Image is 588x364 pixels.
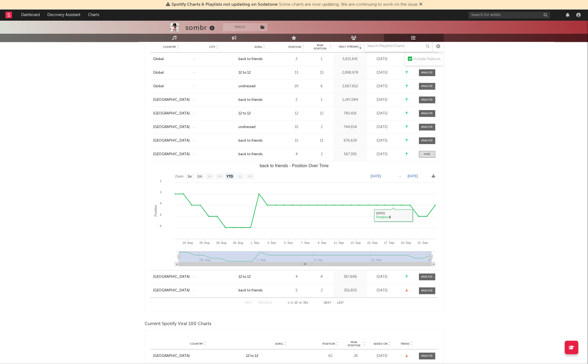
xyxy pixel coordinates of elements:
span: Dismiss [419,2,422,7]
span: Song [254,45,262,49]
text: 3m [207,175,212,178]
div: back to friends [238,152,263,157]
div: 780,416 [335,111,366,116]
span: of [299,302,302,304]
a: back to friends [238,57,282,62]
a: [GEOGRAPHIC_DATA] [153,152,190,157]
div: back to friends [238,138,263,144]
div: undressed [238,125,256,130]
a: [GEOGRAPHIC_DATA] [153,111,190,116]
text: 5 [160,213,161,216]
div: Global [153,70,164,76]
span: Country [163,45,176,49]
div: 12 [284,111,309,116]
svg: back to friends - Position Over Time [150,161,438,270]
span: Peak Position [346,341,363,347]
span: Peak Position [312,44,329,50]
a: Charts [84,10,103,20]
div: [DATE] [369,70,396,76]
div: 1,247,084 [335,97,366,103]
div: 367,696 [335,274,366,280]
div: 6 [312,84,332,89]
a: back to friends [238,288,282,293]
text: 9. Sep [318,241,326,244]
div: [DATE] [369,274,396,280]
div: 1 [312,57,332,62]
div: 4 [284,274,309,280]
a: back to friends [238,152,282,157]
a: 12 to 12 [246,353,316,359]
div: undressed [238,84,256,89]
div: 5 [284,288,309,293]
div: back to friends [238,288,263,293]
a: undressed [238,84,282,89]
div: [DATE] [369,97,396,103]
text: → [398,174,402,178]
text: 1m [197,175,202,178]
text: 1w [187,175,192,178]
div: 11 [312,138,332,144]
text: All [248,175,251,178]
div: [DATE] [369,57,396,62]
div: 2 [284,97,309,103]
text: 11. Sep [334,241,344,244]
a: [GEOGRAPHIC_DATA] [153,353,243,359]
div: Global [153,57,164,62]
div: 15 [284,125,309,130]
span: Added On [374,342,388,346]
a: undressed [238,125,282,130]
text: 6 [160,224,161,228]
div: 2 [312,125,332,130]
div: 676,629 [335,138,366,144]
span: Daily Streams [339,45,359,49]
div: 4 [312,274,332,280]
text: 26. Aug [199,241,209,244]
span: Country [190,342,203,346]
span: : Some charts are now updating. We are continuing to work on the issue [172,2,418,7]
div: 2 [284,57,309,62]
a: [GEOGRAPHIC_DATA] [153,97,190,103]
text: Zoom [175,175,183,178]
a: 12 to 12 [238,70,282,76]
span: to [290,302,293,304]
div: [DATE] [369,288,396,293]
text: Position [154,205,158,217]
a: [GEOGRAPHIC_DATA] [153,138,190,144]
span: Position [288,45,301,49]
text: 30. Aug [233,241,243,244]
div: 13 [312,70,332,76]
span: Position [322,342,335,346]
div: 15 [284,138,309,144]
span: Song [275,342,283,346]
text: 7. Sep [301,241,309,244]
a: [GEOGRAPHIC_DATA] [153,125,190,130]
div: 2 [312,152,332,157]
a: 12 to 12 [238,111,282,116]
div: 12 to 12 [238,70,251,76]
a: Discovery Assistant [43,10,84,20]
text: 13. Sep [350,241,360,244]
div: 4 [284,152,309,157]
div: back to friends [238,57,263,62]
text: 2 [160,179,161,183]
input: Search Playlists/Charts [364,41,432,52]
a: Global [153,57,190,62]
text: 28. Aug [216,241,226,244]
div: [DATE] [369,353,396,359]
div: 1 10 391 [283,300,313,306]
div: [DATE] [369,138,396,144]
text: 17. Sep [384,241,394,244]
a: Global [153,70,190,76]
a: back to friends [238,138,282,144]
text: 21. Sep [417,241,428,244]
div: [GEOGRAPHIC_DATA] [153,274,190,280]
text: 1y [238,175,242,178]
div: [DATE] [369,152,396,157]
a: back to friends [238,97,282,103]
span: Trend [400,342,409,346]
a: 12 to 12 [238,274,282,280]
div: [GEOGRAPHIC_DATA] [153,353,190,359]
